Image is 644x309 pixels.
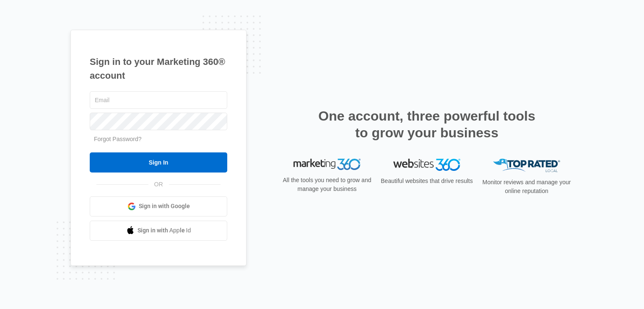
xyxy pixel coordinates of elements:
[90,152,227,173] input: Sign In
[148,180,169,189] span: OR
[90,196,227,216] a: Sign in with Google
[94,136,142,142] a: Forgot Password?
[493,159,560,173] img: Top Rated Local
[393,159,460,171] img: Websites 360
[380,177,474,185] p: Beautiful websites that drive results
[280,176,374,193] p: All the tools you need to grow and manage your business
[90,91,227,109] input: Email
[480,178,574,196] p: Monitor reviews and manage your online reputation
[90,221,227,241] a: Sign in with Apple Id
[293,159,361,170] img: Marketing 360
[139,202,190,211] span: Sign in with Google
[138,226,191,235] span: Sign in with Apple Id
[316,108,538,141] h2: One account, three powerful tools to grow your business
[90,55,227,82] h1: Sign in to your Marketing 360® account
